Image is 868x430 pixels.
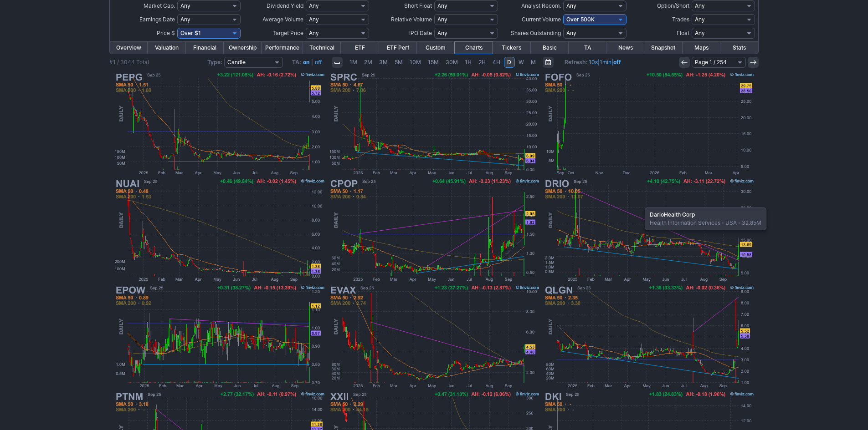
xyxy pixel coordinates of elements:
img: NUAI - New Era Energy & Digital Inc - Stock Price Chart [113,177,326,283]
span: | | [565,58,621,67]
span: W [519,59,524,66]
b: Type: [207,59,222,66]
a: W [515,57,527,68]
span: 10M [410,59,421,66]
span: Market Cap. [144,2,175,9]
a: 1H [462,57,475,68]
span: 1H [465,59,472,66]
a: M [528,57,539,68]
img: DRIO - DarioHealth Corp - Stock Price Chart [542,177,755,283]
span: 1M [349,59,357,66]
a: 4H [489,57,503,68]
span: 4H [493,59,500,66]
img: EPOW - Sunrise New Energy Co. Ltd - Stock Price Chart [113,283,326,390]
span: 2M [364,59,372,66]
button: Range [543,57,554,68]
a: Maps [683,42,720,54]
span: Current Volume [522,16,561,23]
span: Average Volume [262,16,303,23]
span: 5M [395,59,403,66]
a: TA [569,42,606,54]
div: Health Information Services USA 32.85M [645,207,766,230]
span: 2H [478,59,486,66]
a: 2H [475,57,489,68]
div: #1 / 3044 Total [109,58,149,67]
a: Basic [531,42,569,54]
span: 15M [428,59,439,66]
a: Financial [186,42,224,54]
span: Trades [672,16,689,23]
a: 5M [391,57,406,68]
button: Interval [332,57,343,68]
a: Snapshot [644,42,682,54]
span: IPO Date [409,30,432,36]
b: Refresh: [565,59,587,66]
a: 1M [346,57,360,68]
b: TA: [292,59,301,66]
span: Analyst Recom. [521,2,561,9]
span: Target Price [272,30,303,36]
span: 3M [379,59,388,66]
span: Float [677,30,689,36]
img: CPOP - Pop Culture Group Co Ltd - Stock Price Chart [328,177,541,283]
a: Tickers [493,42,530,54]
span: Relative Volume [391,16,432,23]
span: Dividend Yield [267,2,303,9]
img: SPRC - SciSparc Ltd - Stock Price Chart [328,71,541,177]
a: ETF [341,42,379,54]
span: Shares Outstanding [511,30,561,36]
a: 10s [589,59,598,66]
span: M [531,59,536,66]
img: QLGN - Qualigen Therapeutics Inc - Stock Price Chart [542,283,755,390]
span: Earnings Date [139,16,175,23]
img: FOFO - Hang Feng Technology Innovation Co Ltd - Stock Price Chart [542,71,755,177]
a: 3M [376,57,391,68]
a: D [504,57,515,68]
a: 2M [361,57,375,68]
a: 30M [442,57,461,68]
a: News [606,42,644,54]
a: Performance [262,42,303,54]
a: off [315,59,322,66]
span: 30M [446,59,458,66]
span: Option/Short [657,2,689,9]
a: on [303,59,309,66]
a: Stats [720,42,758,54]
a: ETF Perf [379,42,417,54]
span: • [720,219,725,226]
img: PEPG - PepGen Inc - Stock Price Chart [113,71,326,177]
span: | [311,59,313,66]
span: • [737,219,742,226]
a: 15M [425,57,442,68]
a: Valuation [148,42,185,54]
a: off [613,59,621,66]
a: 1min [600,59,611,66]
a: Custom [417,42,455,54]
b: DarioHealth Corp [650,211,695,218]
span: Price $ [157,30,175,36]
a: Technical [303,42,341,54]
span: Short Float [404,2,432,9]
span: D [507,59,511,66]
a: Overview [110,42,148,54]
img: EVAX - Evaxion A/S ADR - Stock Price Chart [328,283,541,390]
a: Charts [455,42,493,54]
a: Ownership [224,42,262,54]
a: 10M [406,57,424,68]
